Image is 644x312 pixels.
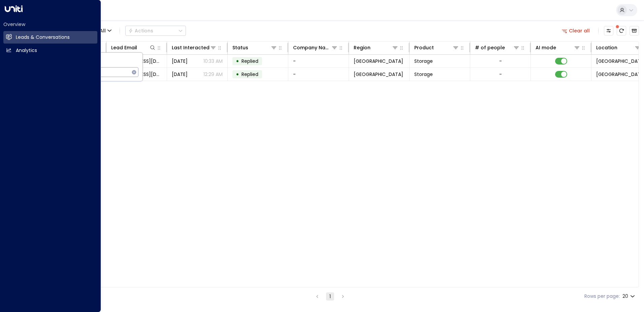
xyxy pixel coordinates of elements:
div: Button group with a nested menu [125,26,186,36]
div: Location [596,44,617,52]
span: Replied [241,71,258,78]
span: Storage [414,58,433,64]
label: Rows per page: [584,293,620,300]
div: Location [596,44,641,52]
div: Lead Email [111,44,137,52]
span: Yesterday [172,58,188,64]
div: Company Name [293,44,331,52]
button: Clear all [559,26,593,35]
p: 10:33 AM [203,58,223,64]
a: Analytics [3,44,97,57]
div: # of people [475,44,520,52]
div: Status [232,44,248,52]
div: Lead Email [111,44,156,52]
span: All [100,28,106,33]
div: • [236,69,239,80]
div: Status [232,44,277,52]
div: - [499,71,502,78]
td: - [288,68,349,81]
div: Company Name [293,44,338,52]
button: page 1 [326,292,334,301]
div: - [499,58,502,64]
nav: pagination navigation [313,292,347,301]
h2: Overview [3,21,97,28]
span: Yesterday [172,71,188,78]
span: London [354,71,403,78]
div: Product [414,44,434,52]
div: • [236,55,239,67]
div: Last Interacted [172,44,217,52]
div: Last Interacted [172,44,210,52]
div: Product [414,44,459,52]
div: AI mode [536,44,580,52]
button: Customize [604,26,613,35]
span: There are new threads available. Refresh the grid to view the latest updates. [617,26,626,35]
h2: Leads & Conversations [16,34,70,41]
span: Storage [414,71,433,78]
button: Actions [125,26,186,36]
div: 20 [622,291,636,301]
span: London [354,58,403,64]
div: Region [354,44,371,52]
h2: Analytics [16,47,37,54]
div: # of people [475,44,505,52]
button: Archived Leads [630,26,639,35]
td: - [288,55,349,68]
div: Region [354,44,398,52]
div: AI mode [536,44,556,52]
div: Actions [128,28,153,34]
p: 12:29 AM [203,71,223,78]
span: Replied [241,58,258,64]
a: Leads & Conversations [3,31,97,44]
